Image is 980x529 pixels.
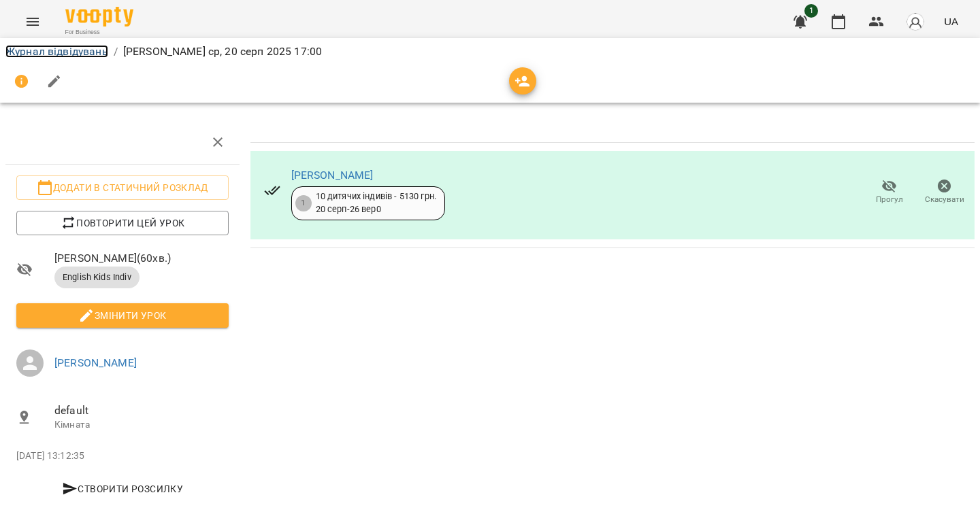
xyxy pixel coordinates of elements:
[862,173,917,211] button: Прогул
[16,211,229,235] button: Повторити цей урок
[291,169,374,182] a: [PERSON_NAME]
[906,12,925,31] img: avatar_s.png
[54,356,137,369] a: [PERSON_NAME]
[16,5,49,38] button: Menu
[54,271,140,284] span: English Kids Indiv
[65,7,133,27] img: Voopty Logo
[5,45,108,58] a: Журнал відвідувань
[22,481,223,497] span: Створити розсилку
[944,14,958,29] span: UA
[27,307,218,324] span: Змінити урок
[876,194,903,205] span: Прогул
[16,477,229,501] button: Створити розсилку
[123,44,322,60] p: [PERSON_NAME] ср, 20 серп 2025 17:00
[16,175,229,200] button: Додати в статичний розклад
[804,4,818,18] span: 1
[938,9,964,34] button: UA
[54,403,229,419] span: default
[917,173,972,211] button: Скасувати
[54,250,229,267] span: [PERSON_NAME] ( 60 хв. )
[5,44,975,60] nav: breadcrumb
[16,449,229,463] p: [DATE] 13:12:35
[295,195,312,211] div: 1
[925,194,964,205] span: Скасувати
[54,418,229,432] p: Кімната
[27,180,218,196] span: Додати в статичний розклад
[114,44,118,60] li: /
[27,215,218,231] span: Повторити цей урок
[316,190,436,216] div: 10 дитячих індивів - 5130 грн. 20 серп - 26 вер 0
[65,28,133,37] span: For Business
[16,303,229,328] button: Змінити урок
